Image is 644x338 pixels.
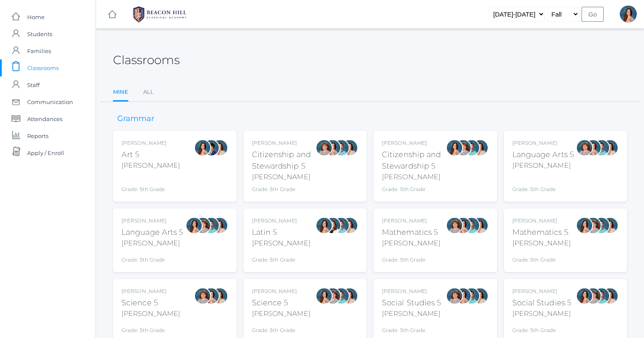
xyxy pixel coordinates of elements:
div: Grade: 5th Grade [252,186,316,193]
div: Sarah Bence [194,217,211,234]
div: Sarah Bence [324,287,341,304]
div: [PERSON_NAME] [121,161,180,171]
a: Mine [113,84,128,102]
div: Sarah Bence [585,217,602,234]
span: Classrooms [27,59,59,76]
div: Rebecca Salazar [576,287,593,304]
div: Science 5 [252,297,311,309]
div: [PERSON_NAME] [382,309,441,319]
div: [PERSON_NAME] [121,238,184,248]
div: Westen Taylor [333,217,350,234]
div: Science 5 [121,297,180,309]
div: Sarah Bence [576,139,593,156]
span: Families [27,42,51,59]
div: Sarah Bence [194,287,211,304]
div: Rebecca Salazar [585,139,602,156]
span: Home [27,8,45,25]
h2: Classrooms [113,54,180,67]
div: [PERSON_NAME] [382,287,441,295]
div: Sarah Bence [585,287,602,304]
div: Westen Taylor [593,217,610,234]
div: Grade: 5th Grade [252,322,311,334]
div: [PERSON_NAME] [512,139,574,147]
div: Cari Burke [472,139,489,156]
div: [PERSON_NAME] [252,238,311,248]
div: Grade: 5th Grade [121,174,180,193]
div: Westen Taylor [463,287,480,304]
div: Cari Burke [602,139,619,156]
div: Rebecca Salazar [446,139,463,156]
div: Cari Burke [211,139,228,156]
div: Sarah Bence [446,217,463,234]
div: Cari Burke [211,217,228,234]
div: [PERSON_NAME] [121,287,180,295]
div: Westen Taylor [593,139,610,156]
div: Westen Taylor [333,287,350,304]
div: Grade: 5th Grade [121,322,180,334]
div: Cari Burke [341,139,358,156]
div: [PERSON_NAME] [382,139,446,147]
div: [PERSON_NAME] [252,309,311,319]
div: Social Studies 5 [382,297,441,309]
div: Citizenship and Stewardship 5 [252,149,316,172]
div: Cari Burke [602,217,619,234]
div: Mathematics 5 [512,227,571,238]
div: Westen Taylor [593,287,610,304]
div: Grade: 5th Grade [121,252,184,264]
div: Westen Taylor [203,217,220,234]
div: Westen Taylor [333,139,350,156]
div: Rebecca Salazar [186,217,203,234]
div: Sarah Bence [455,139,472,156]
div: Cari Burke [602,287,619,304]
div: Rebecca Salazar [455,217,472,234]
div: Rebecca Salazar [203,287,220,304]
img: BHCALogos-05-308ed15e86a5a0abce9b8dd61676a3503ac9727e845dece92d48e8588c001991.png [128,4,192,25]
div: [PERSON_NAME] [512,217,571,225]
div: Sarah Bence [446,287,463,304]
span: Reports [27,127,48,144]
span: Apply / Enroll [27,144,64,161]
div: Mathematics 5 [382,227,441,238]
div: [PERSON_NAME] [121,309,180,319]
div: Grade: 5th Grade [252,252,311,264]
div: Latin 5 [252,227,311,238]
div: [PERSON_NAME] [512,287,572,295]
div: Rebecca Salazar [324,139,341,156]
div: [PERSON_NAME] [121,139,180,147]
div: Teresa Deutsch [324,217,341,234]
span: Students [27,25,52,42]
div: Carolyn Sugimoto [203,139,220,156]
div: Rebecca Salazar [194,139,211,156]
div: [PERSON_NAME] [512,161,574,171]
div: Cari Burke [472,217,489,234]
div: Rebecca Salazar [316,287,333,304]
div: Cari Burke [341,287,358,304]
input: Go [582,7,604,22]
div: [PERSON_NAME] [512,238,571,248]
div: Social Studies 5 [512,297,572,309]
div: Sarah Bence [316,139,333,156]
div: Grade: 5th Grade [512,322,572,334]
div: Cari Burke [472,287,489,304]
div: [PERSON_NAME] [382,238,441,248]
div: Citizenship and Stewardship 5 [382,149,446,172]
div: [PERSON_NAME] [512,309,572,319]
div: Grade: 5th Grade [512,252,571,264]
div: Cari Burke [341,217,358,234]
div: Rebecca Salazar [455,287,472,304]
div: Cari Burke [211,287,228,304]
h3: Grammar [113,115,158,123]
span: Attendances [27,110,62,127]
div: [PERSON_NAME] [121,217,184,225]
div: Grade: 5th Grade [382,252,441,264]
div: Grade: 5th Grade [512,174,574,193]
div: Westen Taylor [463,217,480,234]
div: Rebecca Salazar [316,217,333,234]
div: Rebecca Salazar [576,217,593,234]
span: Staff [27,76,40,93]
div: [PERSON_NAME] [252,139,316,147]
span: Communication [27,93,73,110]
div: Art 5 [121,149,180,161]
div: [PERSON_NAME] [382,172,446,182]
div: Rebecca Salazar [620,6,637,23]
